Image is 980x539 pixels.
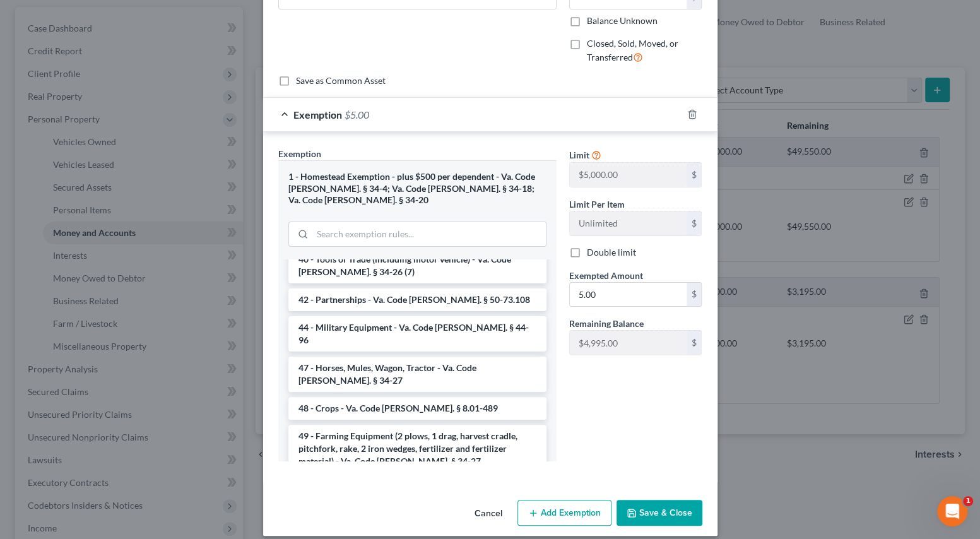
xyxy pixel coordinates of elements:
li: 42 - Partnerships - Va. Code [PERSON_NAME]. § 50-73.108 [288,288,546,311]
div: $ [687,211,702,235]
label: Save as Common Asset [296,74,386,87]
li: 44 - Military Equipment - Va. Code [PERSON_NAME]. § 44-96 [288,316,546,352]
input: -- [570,211,687,235]
span: Exempted Amount [569,270,643,281]
label: Double limit [587,246,636,259]
input: -- [570,163,687,187]
button: Cancel [464,501,512,526]
input: -- [570,331,687,355]
li: 40 - Tools of Trade (including motor vehicle) - Va. Code [PERSON_NAME]. § 34-26 (7) [288,248,546,283]
div: $ [687,283,702,307]
input: Search exemption rules... [312,222,546,246]
label: Remaining Balance [569,317,644,330]
li: 47 - Horses, Mules, Wagon, Tractor - Va. Code [PERSON_NAME]. § 34-27 [288,357,546,392]
span: Limit [569,150,589,160]
label: Limit Per Item [569,198,625,211]
input: 0.00 [570,283,687,307]
li: 49 - Farming Equipment (2 plows, 1 drag, harvest cradle, pitchfork, rake, 2 iron wedges, fertiliz... [288,425,546,473]
span: Exemption [293,109,342,121]
span: $5.00 [345,109,369,121]
div: $ [687,331,702,355]
span: 1 [963,496,973,506]
button: Save & Close [617,500,702,526]
iframe: Intercom live chat [937,496,967,526]
div: 1 - Homestead Exemption - plus $500 per dependent - Va. Code [PERSON_NAME]. § 34-4; Va. Code [PER... [288,171,546,206]
label: Balance Unknown [587,15,658,27]
span: Closed, Sold, Moved, or Transferred [587,38,678,62]
span: Exemption [278,148,321,159]
div: $ [687,163,702,187]
button: Add Exemption [517,500,611,526]
li: 48 - Crops - Va. Code [PERSON_NAME]. § 8.01-489 [288,397,546,420]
